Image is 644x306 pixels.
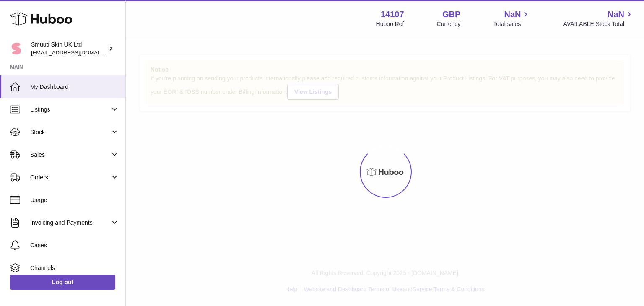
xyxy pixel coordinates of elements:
[563,9,634,28] a: NaN AVAILABLE Stock Total
[493,20,530,28] span: Total sales
[30,241,119,249] span: Cases
[30,219,110,227] span: Invoicing and Payments
[30,174,110,182] span: Orders
[493,9,530,28] a: NaN Total sales
[376,20,404,28] div: Huboo Ref
[30,151,110,159] span: Sales
[30,196,119,204] span: Usage
[31,41,106,57] div: Smuuti Skin UK Ltd
[30,106,110,114] span: Listings
[30,83,119,91] span: My Dashboard
[608,9,624,20] span: NaN
[31,49,123,56] span: [EMAIL_ADDRESS][DOMAIN_NAME]
[381,9,404,20] strong: 14107
[504,9,521,20] span: NaN
[437,20,461,28] div: Currency
[10,42,23,55] img: Paivi.korvela@gmail.com
[563,20,634,28] span: AVAILABLE Stock Total
[30,264,119,272] span: Channels
[10,275,115,290] a: Log out
[442,9,460,20] strong: GBP
[30,128,110,136] span: Stock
